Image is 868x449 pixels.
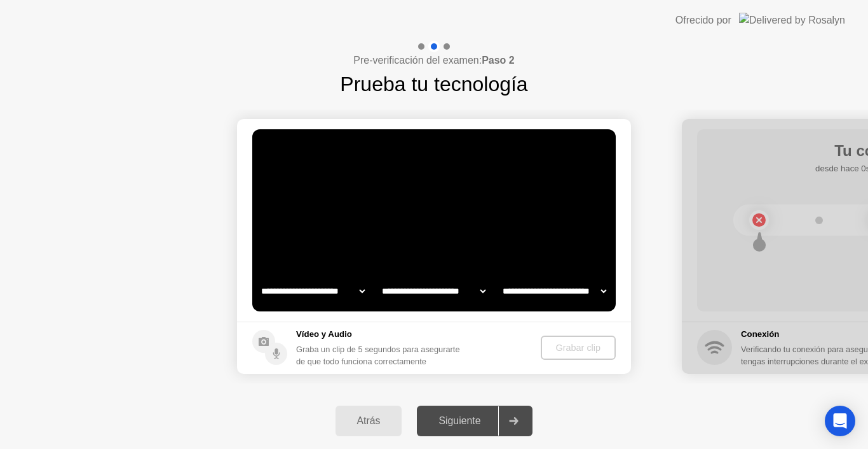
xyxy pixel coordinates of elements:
h1: Prueba tu tecnología [340,69,527,99]
select: Available cameras [259,278,367,304]
div: Grabar clip [546,343,611,353]
div: Open Intercom Messenger [825,406,855,436]
b: Paso 2 [482,55,515,66]
img: Delivered by Rosalyn [739,13,845,27]
select: Available microphones [500,278,609,304]
div: Graba un clip de 5 segundos para asegurarte de que todo funciona correctamente [296,343,466,367]
h4: Pre-verificación del examen: [353,53,514,68]
div: Ofrecido por [675,13,731,28]
button: Siguiente [417,406,532,436]
select: Available speakers [379,278,488,304]
div: Siguiente [421,415,498,427]
button: Atrás [336,406,402,436]
button: Grabar clip [541,336,616,360]
div: Atrás [339,415,398,427]
h5: Vídeo y Audio [296,328,466,341]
